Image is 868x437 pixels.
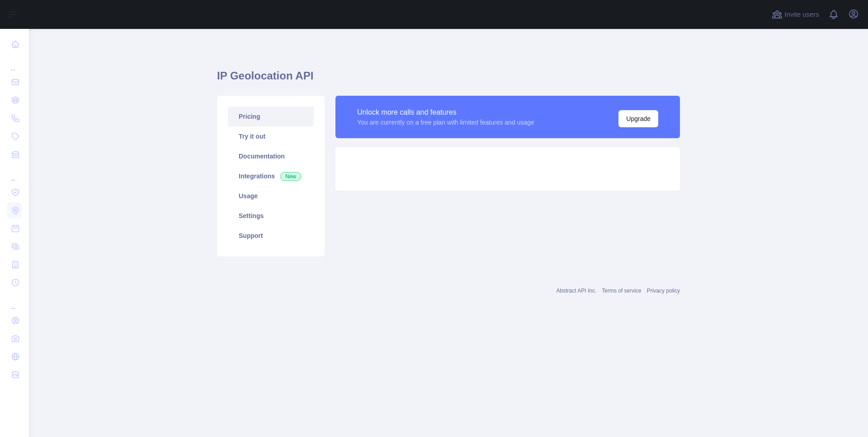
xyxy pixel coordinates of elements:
a: Usage [228,186,314,206]
button: Invite users [770,7,821,22]
div: ... [7,54,22,72]
a: Settings [228,206,314,226]
div: ... [7,164,22,182]
a: Support [228,226,314,246]
a: Integrations New [228,166,314,186]
span: New [280,172,301,181]
button: Upgrade [618,110,658,127]
a: Documentation [228,146,314,166]
a: Abstract API Inc. [557,288,597,294]
a: Terms of service [602,288,641,294]
div: Unlock more calls and features [357,107,534,118]
div: You are currently on a free plan with limited features and usage [357,118,534,127]
h1: IP Geolocation API [217,69,680,90]
a: Pricing [228,107,314,126]
span: Invite users [784,9,819,20]
a: Privacy policy [647,288,680,294]
div: ... [7,293,22,311]
a: Try it out [228,126,314,146]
